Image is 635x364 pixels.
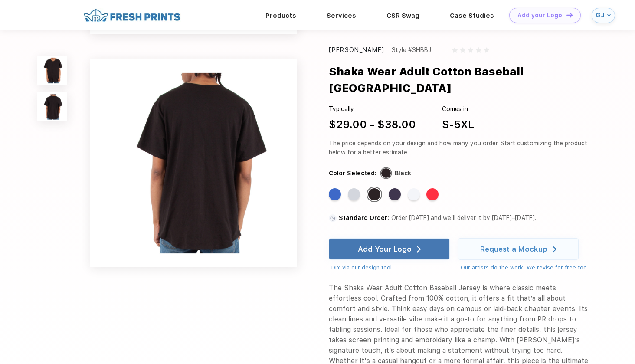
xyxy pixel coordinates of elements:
[37,56,66,85] img: func=resize&h=100
[329,117,416,132] div: $29.00 - $38.00
[460,47,465,52] img: gray_star.svg
[442,117,474,132] div: S-5XL
[389,188,401,200] div: Navy
[408,188,420,200] div: White
[461,263,588,272] div: Our artists do the work! We revise for free too.
[37,92,66,121] img: func=resize&h=100
[329,188,341,200] div: Royal
[476,47,481,52] img: gray_star.svg
[348,188,360,200] div: Heather Grey
[566,13,573,17] img: DT
[395,168,411,177] div: Black
[426,188,439,200] div: Red
[517,12,562,19] div: Add your Logo
[417,246,421,253] img: white arrow
[331,263,449,272] div: DIY via our design tool.
[329,168,376,177] div: Color Selected:
[392,45,431,54] div: Style #SHBBJ
[391,214,536,221] span: Order [DATE] and we’ll deliver it by [DATE]–[DATE].
[368,188,380,200] div: Black
[386,12,419,20] a: CSR Swag
[607,13,611,17] img: arrow_down_blue.svg
[596,12,605,19] div: GJ
[81,8,183,23] img: fo%20logo%202.webp
[442,105,474,114] div: Comes in
[329,45,384,54] div: [PERSON_NAME]
[468,47,473,52] img: gray_star.svg
[265,12,296,20] a: Products
[339,214,389,221] span: Standard Order:
[327,12,356,20] a: Services
[329,63,615,96] div: Shaka Wear Adult Cotton Baseball [GEOGRAPHIC_DATA]
[90,59,297,267] img: func=resize&h=640
[358,245,412,253] div: Add Your Logo
[452,47,457,52] img: gray_star.svg
[484,47,489,52] img: gray_star.svg
[480,245,547,253] div: Request a Mockup
[329,214,337,222] img: standard order
[329,139,589,157] div: The price depends on your design and how many you order. Start customizing the product below for ...
[553,246,556,253] img: white arrow
[329,105,416,114] div: Typically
